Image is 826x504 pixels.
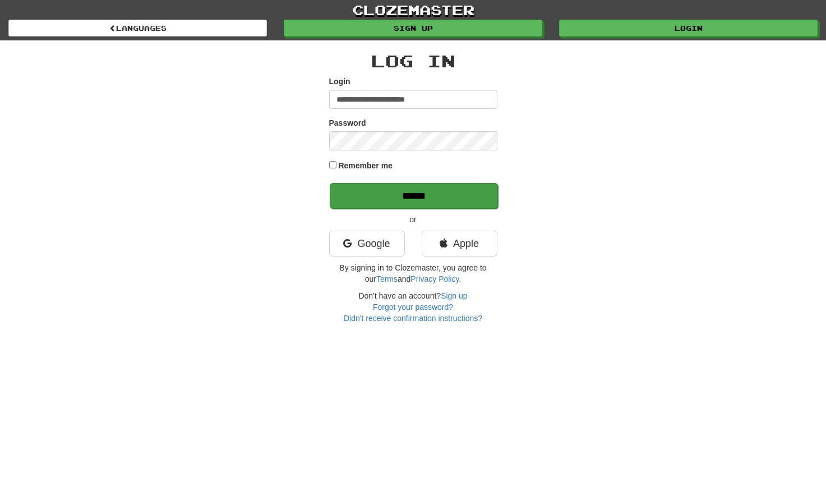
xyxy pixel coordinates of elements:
[329,76,350,87] label: Login
[338,160,393,171] label: Remember me
[8,20,267,36] a: Languages
[329,117,366,129] label: Password
[422,231,497,256] a: Apple
[559,20,818,36] a: Login
[329,262,497,285] p: By signing in to Clozemaster, you agree to our and .
[410,274,459,283] a: Privacy Policy
[441,291,467,300] a: Sign up
[329,52,497,70] h2: Log In
[329,290,497,324] div: Don't have an account?
[376,274,398,283] a: Terms
[284,20,542,36] a: Sign up
[373,303,453,311] a: Forgot your password?
[329,231,405,256] a: Google
[329,214,497,225] p: or
[344,314,482,323] a: Didn't receive confirmation instructions?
